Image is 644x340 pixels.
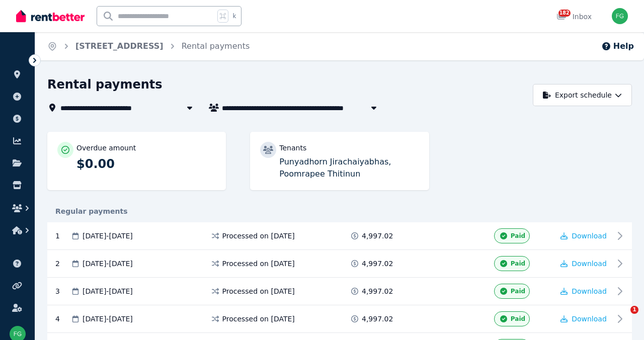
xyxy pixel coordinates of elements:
[83,259,133,269] span: [DATE] - [DATE]
[232,12,236,20] span: k
[76,156,216,172] p: $0.00
[560,286,607,296] button: Download
[55,311,70,326] div: 4
[83,231,133,241] span: [DATE] - [DATE]
[362,259,393,269] span: 4,997.02
[560,231,607,241] button: Download
[47,206,632,216] div: Regular payments
[16,9,85,24] img: RentBetter
[182,41,250,51] a: Rental payments
[572,287,607,295] span: Download
[511,232,525,240] span: Paid
[362,286,393,296] span: 4,997.02
[511,287,525,295] span: Paid
[55,284,70,299] div: 3
[362,231,393,241] span: 4,997.02
[47,76,163,93] h1: Rental payments
[511,260,525,268] span: Paid
[75,41,164,51] a: [STREET_ADDRESS]
[560,314,607,324] button: Download
[35,32,262,60] nav: Breadcrumb
[511,315,525,323] span: Paid
[55,228,70,243] div: 1
[610,306,634,330] iframe: Intercom live chat
[558,10,571,17] span: 182
[572,315,607,323] span: Download
[222,259,295,269] span: Processed on [DATE]
[362,314,393,324] span: 4,997.02
[630,306,638,314] span: 1
[222,286,295,296] span: Processed on [DATE]
[601,40,634,52] button: Help
[222,231,295,241] span: Processed on [DATE]
[55,256,70,271] div: 2
[560,259,607,269] button: Download
[222,314,295,324] span: Processed on [DATE]
[279,156,419,180] p: Punyadhorn Jirachaiyabhas, Poomrapee Thitinun
[533,84,632,106] button: Export schedule
[612,8,628,24] img: Franco Gugliotta
[572,260,607,268] span: Download
[572,232,607,240] span: Download
[556,12,592,22] div: Inbox
[83,314,133,324] span: [DATE] - [DATE]
[76,143,136,153] p: Overdue amount
[279,143,306,153] p: Tenants
[83,286,133,296] span: [DATE] - [DATE]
